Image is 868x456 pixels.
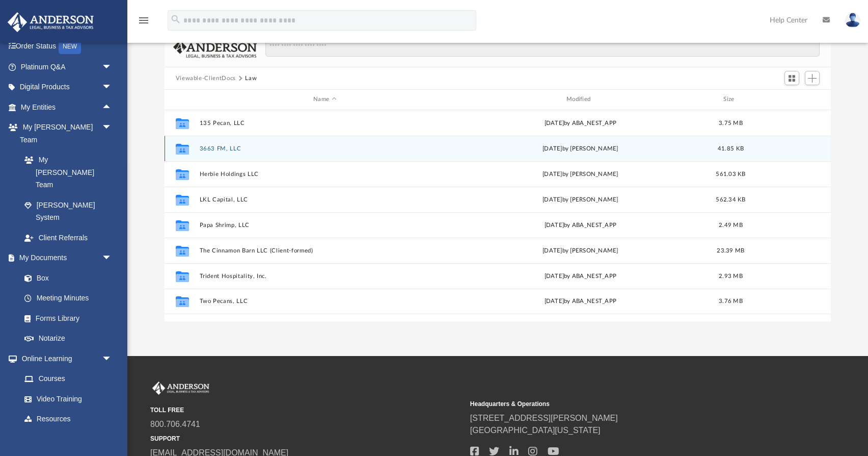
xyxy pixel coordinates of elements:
a: My Documentsarrow_drop_down [7,248,122,268]
div: [DATE] by [PERSON_NAME] [455,195,706,204]
a: menu [138,19,150,27]
a: Meeting Minutes [14,288,122,309]
a: Digital Productsarrow_drop_down [7,77,127,97]
div: [DATE] by [PERSON_NAME] [455,246,706,255]
img: User Pic [845,13,860,28]
span: 3.76 MB [719,298,743,304]
span: arrow_drop_down [102,348,122,369]
span: arrow_drop_down [102,77,122,98]
span: 2.49 MB [719,222,743,227]
a: My [PERSON_NAME] Teamarrow_drop_down [7,117,122,150]
a: Box [14,268,117,288]
img: Anderson Advisors Platinum Portal [150,382,211,395]
div: NEW [59,39,81,54]
button: Viewable-ClientDocs [176,74,236,83]
span: 562.34 KB [716,196,745,202]
div: [DATE] by [PERSON_NAME] [455,169,706,179]
button: Add [805,71,820,85]
span: 41.85 KB [718,145,744,151]
a: [GEOGRAPHIC_DATA][US_STATE] [470,426,601,435]
div: grid [165,110,831,322]
div: id [755,95,827,104]
div: Size [710,95,751,104]
div: Modified [454,95,706,104]
input: Search files and folders [265,37,820,57]
small: TOLL FREE [150,406,463,415]
div: id [169,95,194,104]
a: Forms Library [14,308,117,328]
span: 2.93 MB [719,273,743,278]
span: arrow_drop_down [102,57,122,78]
a: Online Learningarrow_drop_down [7,348,122,369]
a: 800.706.4741 [150,420,200,428]
div: [DATE] by ABA_NEST_APP [455,297,706,306]
span: arrow_drop_down [102,248,122,269]
button: Papa Shrimp, LLC [199,222,450,229]
button: 3663 FM, LLC [199,145,450,152]
a: Courses [14,369,122,389]
small: Headquarters & Operations [470,399,783,409]
div: by ABA_NEST_APP [455,271,706,281]
div: [DATE] by ABA_NEST_APP [455,118,706,128]
small: SUPPORT [150,434,463,443]
a: Client Referrals [14,227,122,248]
div: [DATE] by [PERSON_NAME] [455,144,706,153]
span: [DATE] [544,222,564,227]
img: Anderson Advisors Platinum Portal [5,12,97,32]
a: My Entitiesarrow_drop_up [7,97,127,117]
div: by ABA_NEST_APP [455,220,706,230]
button: LKL Capital, LLC [199,196,450,203]
div: Name [199,95,450,104]
a: [PERSON_NAME] System [14,195,122,227]
i: menu [138,14,150,27]
a: Resources [14,409,122,429]
span: [DATE] [544,273,564,278]
button: Herbie Holdings LLC [199,171,450,178]
button: Switch to Grid View [784,71,800,85]
a: Order StatusNEW [7,36,127,57]
button: Trident Hospitality, Inc. [199,273,450,280]
button: The Cinnamon Barn LLC (Client-formed) [199,247,450,254]
button: Two Pecans, LLC [199,298,450,305]
a: Notarize [14,328,122,349]
button: 135 Pecan, LLC [199,120,450,126]
i: search [170,14,181,25]
span: arrow_drop_up [102,97,122,118]
span: 3.75 MB [719,120,743,125]
span: arrow_drop_down [102,117,122,138]
a: Video Training [14,389,117,409]
a: My [PERSON_NAME] Team [14,150,117,195]
span: 561.03 KB [716,171,745,176]
a: Platinum Q&Aarrow_drop_down [7,57,127,77]
span: 23.39 MB [717,247,744,253]
button: Law [245,74,257,83]
a: [STREET_ADDRESS][PERSON_NAME] [470,414,618,422]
